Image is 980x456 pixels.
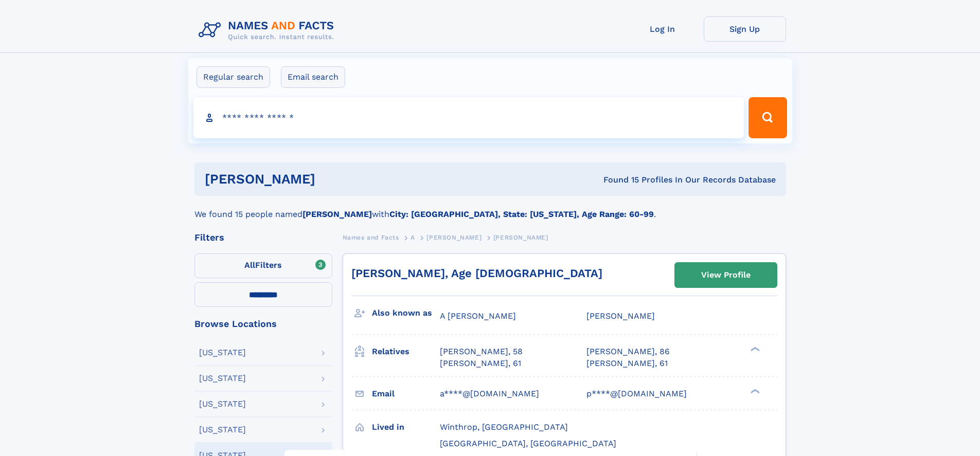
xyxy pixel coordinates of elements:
[199,426,246,434] div: [US_STATE]
[343,231,399,244] a: Names and Facts
[302,209,372,219] b: [PERSON_NAME]
[586,346,670,357] a: [PERSON_NAME], 86
[244,260,255,270] span: All
[194,319,332,329] div: Browse Locations
[199,374,246,382] div: [US_STATE]
[411,231,415,244] a: A
[748,388,760,394] div: ❯
[426,231,482,244] a: [PERSON_NAME]
[440,346,523,357] a: [PERSON_NAME], 58
[440,422,568,432] span: Winthrop, [GEOGRAPHIC_DATA]
[199,400,246,408] div: [US_STATE]
[411,234,415,241] span: A
[749,97,787,138] button: Search Button
[440,358,521,369] a: [PERSON_NAME], 61
[194,196,786,221] div: We found 15 people named with .
[372,343,440,360] h3: Relatives
[193,97,744,138] input: search input
[440,311,516,321] span: A [PERSON_NAME]
[621,16,704,42] a: Log In
[440,439,616,448] span: [GEOGRAPHIC_DATA], [GEOGRAPHIC_DATA]
[586,311,655,321] span: [PERSON_NAME]
[197,66,270,88] label: Regular search
[701,263,751,287] div: View Profile
[586,358,668,369] a: [PERSON_NAME], 61
[194,16,343,44] img: Logo Names and Facts
[351,267,602,280] a: [PERSON_NAME], Age [DEMOGRAPHIC_DATA]
[704,16,786,42] a: Sign Up
[372,385,440,403] h3: Email
[205,173,459,186] h1: [PERSON_NAME]
[426,234,482,241] span: [PERSON_NAME]
[194,233,332,242] div: Filters
[372,418,440,436] h3: Lived in
[675,263,777,287] a: View Profile
[194,253,332,278] label: Filters
[281,66,345,88] label: Email search
[748,346,760,353] div: ❯
[199,349,246,357] div: [US_STATE]
[372,304,440,322] h3: Also known as
[493,234,548,241] span: [PERSON_NAME]
[389,209,654,219] b: City: [GEOGRAPHIC_DATA], State: [US_STATE], Age Range: 60-99
[459,174,776,186] div: Found 15 Profiles In Our Records Database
